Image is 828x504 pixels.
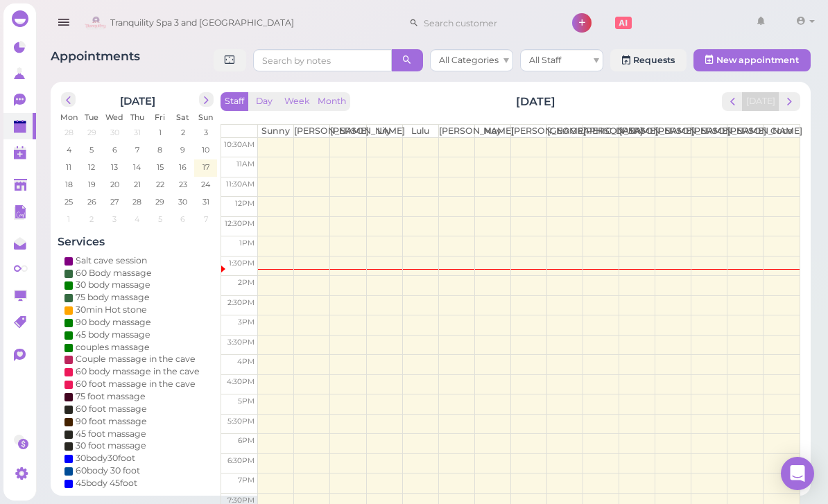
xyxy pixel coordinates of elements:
span: 4:30pm [227,377,255,386]
span: 20 [109,178,121,191]
th: Lily [366,125,402,137]
span: 6 [111,144,119,156]
span: 12 [87,161,96,173]
div: 75 foot massage [76,390,146,403]
span: 11:30am [226,180,255,189]
span: 3 [202,126,209,139]
a: Requests [610,49,687,71]
div: 45 body massage [76,329,150,341]
span: 10:30am [224,140,255,149]
button: Staff [221,92,248,111]
span: 1:30pm [229,259,255,268]
div: 90 foot massage [76,415,147,428]
div: 60 foot massage [76,403,147,415]
span: 7 [134,144,141,156]
th: [PERSON_NAME] [619,125,655,137]
th: [GEOGRAPHIC_DATA] [546,125,583,137]
th: Lulu [402,125,438,137]
th: [PERSON_NAME] [583,125,619,137]
span: 1 [157,126,163,139]
span: Tranquility Spa 3 and [GEOGRAPHIC_DATA] [110,3,294,42]
input: Search customer [419,12,553,34]
button: next [779,92,800,111]
span: 29 [86,126,98,139]
span: Appointments [51,49,140,63]
span: 9 [179,144,187,156]
span: 6pm [238,436,255,445]
span: 25 [63,195,74,208]
span: 19 [87,178,97,191]
span: 12pm [235,199,255,208]
div: 30min Hot stone [76,304,147,316]
span: 7pm [238,476,255,485]
span: 11am [236,159,255,168]
button: [DATE] [742,92,779,111]
input: Search by notes [253,49,392,71]
span: 7 [202,213,209,225]
span: 21 [132,178,142,191]
span: 5 [157,213,164,225]
th: [PERSON_NAME] [330,125,366,137]
span: 23 [178,178,189,191]
span: 30 [177,195,189,208]
div: 60 foot massage in the cave [76,378,196,390]
span: 2 [88,213,95,225]
span: 17 [201,161,211,173]
span: 12:30pm [225,219,255,228]
span: 11 [64,161,73,173]
div: 30 body massage [76,279,150,291]
span: 31 [201,195,211,208]
span: Fri [155,112,165,122]
span: 5:30pm [227,417,255,426]
div: 60 Body massage [76,267,152,279]
span: 3pm [238,318,255,327]
div: 30 foot massage [76,440,146,452]
div: Salt cave session [76,254,147,267]
span: Thu [130,112,144,122]
span: 14 [132,161,142,173]
span: Sat [176,112,189,122]
span: 22 [155,178,166,191]
th: [PERSON_NAME] [438,125,474,137]
button: prev [722,92,743,111]
span: 3 [111,213,118,225]
div: 90 body massage [76,316,151,329]
span: 31 [132,126,142,139]
span: 28 [63,126,75,139]
span: 13 [110,161,119,173]
div: couples massage [76,341,150,354]
button: Day [248,92,281,111]
th: [PERSON_NAME] [510,125,546,137]
div: 60body 30 foot [76,464,140,477]
span: New appointment [716,55,799,65]
div: 75 body massage [76,291,150,304]
span: 28 [131,195,143,208]
button: New appointment [693,49,811,71]
div: 30body30foot [76,452,135,464]
div: 45 foot massage [76,428,146,440]
span: 27 [109,195,120,208]
span: 30 [109,126,121,139]
h2: [DATE] [516,94,555,110]
th: [PERSON_NAME] [727,125,764,137]
span: 5 [88,144,95,156]
span: All Categories [439,55,499,65]
span: 24 [200,178,212,191]
span: 4pm [237,357,255,366]
span: 8 [156,144,164,156]
span: All Staff [529,55,561,65]
span: 3:30pm [227,338,255,347]
span: 6:30pm [227,456,255,465]
span: Wed [105,112,123,122]
th: Sunny [258,125,294,137]
span: 2pm [238,278,255,287]
span: 5pm [238,397,255,406]
span: 2:30pm [227,298,255,307]
span: 1pm [239,238,255,247]
th: Coco [764,125,800,137]
span: 2 [180,126,187,139]
span: Tue [85,112,98,122]
span: 18 [64,178,74,191]
button: next [199,92,214,107]
span: 4 [65,144,73,156]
